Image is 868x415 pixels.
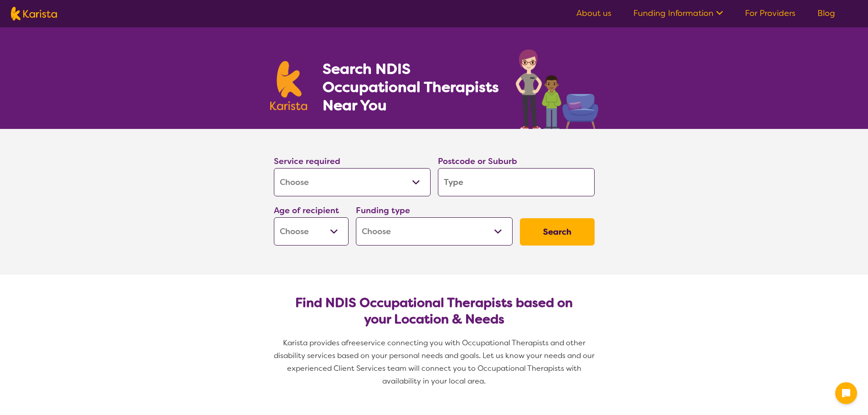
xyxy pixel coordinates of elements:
[270,61,308,110] img: Karista logo
[520,218,595,246] button: Search
[817,8,835,19] a: Blog
[633,8,723,19] a: Funding Information
[11,7,57,20] img: Karista logo
[274,156,340,167] label: Service required
[323,60,500,114] h1: Search NDIS Occupational Therapists Near You
[356,205,410,216] label: Funding type
[274,205,339,216] label: Age of recipient
[745,8,796,19] a: For Providers
[576,8,611,19] a: About us
[281,295,587,328] h2: Find NDIS Occupational Therapists based on your Location & Needs
[438,156,517,167] label: Postcode or Suburb
[516,49,598,129] img: occupational-therapy
[346,338,360,348] span: free
[274,338,596,386] span: service connecting you with Occupational Therapists and other disability services based on your p...
[283,338,346,348] span: Karista provides a
[438,168,595,196] input: Type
